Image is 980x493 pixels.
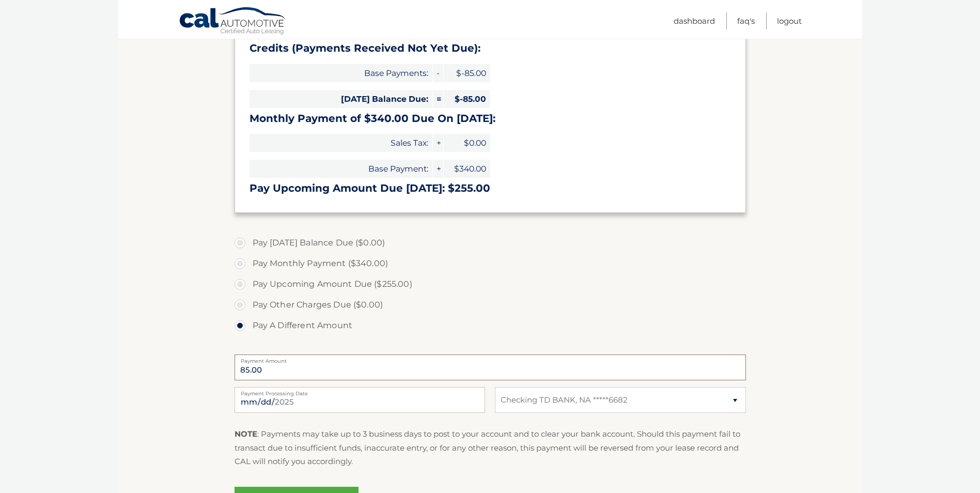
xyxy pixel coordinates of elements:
a: Dashboard [674,12,715,29]
span: Base Payment: [250,160,432,178]
label: Pay [DATE] Balance Due ($0.00) [235,233,746,253]
span: + [433,134,443,152]
label: Payment Amount [235,355,746,363]
span: [DATE] Balance Due: [250,90,432,108]
span: Base Payments: [250,64,432,82]
span: $-85.00 [444,64,490,82]
span: + [433,160,443,178]
a: Cal Automotive [179,7,287,37]
label: Pay Monthly Payment ($340.00) [235,253,746,274]
a: FAQ's [737,12,755,29]
a: Logout [777,12,802,29]
span: $-85.00 [444,90,490,108]
h3: Credits (Payments Received Not Yet Due): [250,42,731,55]
label: Pay A Different Amount [235,315,746,336]
span: = [433,90,443,108]
label: Payment Processing Date [235,387,485,395]
p: : Payments may take up to 3 business days to post to your account and to clear your bank account.... [235,427,746,468]
span: Sales Tax: [250,134,432,152]
span: $340.00 [444,160,490,178]
h3: Monthly Payment of $340.00 Due On [DATE]: [250,112,731,125]
label: Pay Upcoming Amount Due ($255.00) [235,274,746,295]
label: Pay Other Charges Due ($0.00) [235,295,746,315]
input: Payment Date [235,387,485,413]
span: $0.00 [444,134,490,152]
strong: NOTE [235,429,257,439]
h3: Pay Upcoming Amount Due [DATE]: $255.00 [250,182,731,195]
span: - [433,64,443,82]
input: Payment Amount [235,355,746,380]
